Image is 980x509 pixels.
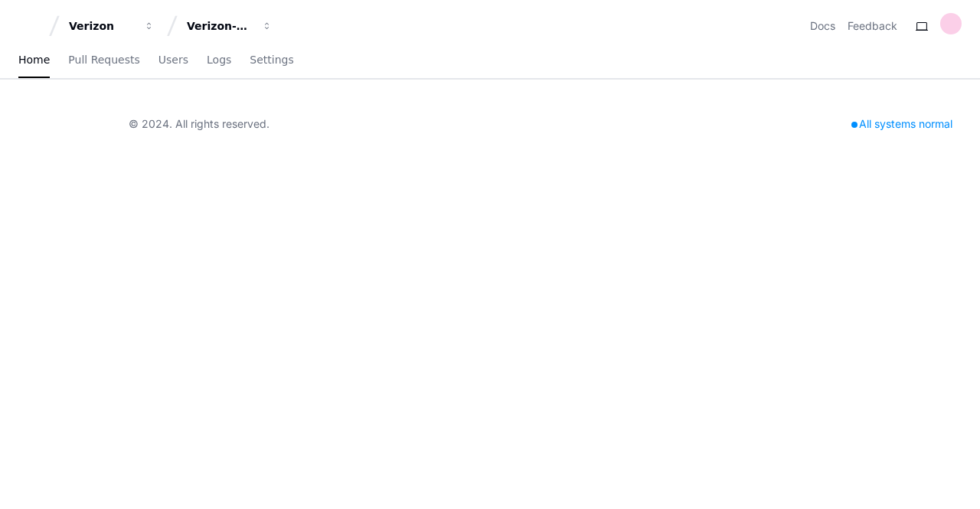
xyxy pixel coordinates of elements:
[68,55,139,64] span: Pull Requests
[810,18,835,34] a: Docs
[181,12,279,40] button: Verizon-Clarify-Order-Management
[68,43,139,78] a: Pull Requests
[18,55,50,64] span: Home
[187,18,253,34] div: Verizon-Clarify-Order-Management
[158,43,188,78] a: Users
[63,12,161,40] button: Verizon
[69,18,135,34] div: Verizon
[848,18,897,34] button: Feedback
[158,55,188,64] span: Users
[250,43,293,78] a: Settings
[842,113,962,135] div: All systems normal
[18,43,50,78] a: Home
[129,116,269,132] div: © 2024. All rights reserved.
[207,55,231,64] span: Logs
[207,43,231,78] a: Logs
[250,55,293,64] span: Settings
